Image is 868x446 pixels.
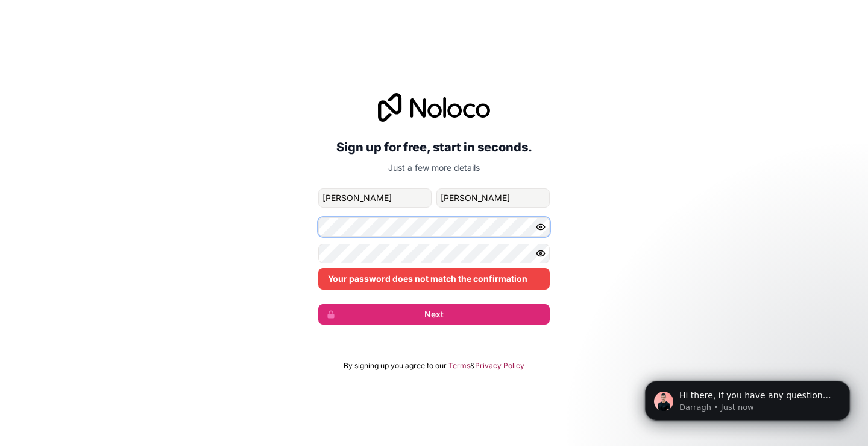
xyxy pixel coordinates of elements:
[627,355,868,440] iframe: Intercom notifications message
[318,162,550,174] p: Just a few more details
[436,188,550,208] input: family-name
[318,304,550,325] button: Next
[470,361,475,371] span: &
[318,217,550,237] input: Password
[318,136,550,158] h2: Sign up for free, start in seconds.
[318,268,550,290] div: Your password does not match the confirmation
[318,188,432,208] input: given-name
[318,244,550,263] input: Confirm password
[344,361,447,371] span: By signing up you agree to our
[475,361,524,371] a: Privacy Policy
[448,361,470,371] a: Terms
